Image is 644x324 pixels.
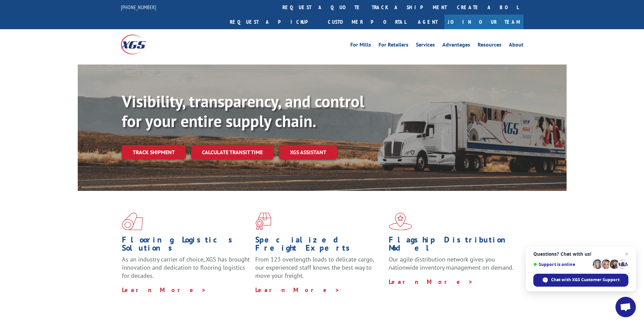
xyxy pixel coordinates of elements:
[533,262,590,267] span: Support is online
[389,278,473,286] a: Learn More >
[551,277,620,283] span: Chat with XGS Customer Support
[122,145,186,159] a: Track shipment
[255,255,384,286] p: From 123 overlength loads to delicate cargo, our experienced staff knows the best way to move you...
[191,145,274,160] a: Calculate transit time
[478,42,501,50] a: Resources
[442,42,470,50] a: Advantages
[615,297,636,317] div: Open chat
[122,255,250,280] span: As an industry carrier of choice, XGS has brought innovation and dedication to flooring logistics...
[416,42,435,50] a: Services
[389,255,514,271] span: Our agile distribution network gives you nationwide inventory management on demand.
[379,42,408,50] a: For Retailers
[122,91,364,131] b: Visibility, transparency, and control for your entire supply chain.
[122,286,206,294] a: Learn More >
[279,145,337,160] a: XGS ASSISTANT
[623,250,631,258] span: Close chat
[323,15,411,29] a: Customer Portal
[509,42,523,50] a: About
[255,236,384,255] h1: Specialized Freight Experts
[411,15,444,29] a: Agent
[121,4,156,11] a: [PHONE_NUMBER]
[444,15,523,29] a: Join Our Team
[350,42,371,50] a: For Mills
[122,213,143,230] img: xgs-icon-total-supply-chain-intelligence-red
[533,274,628,287] div: Chat with XGS Customer Support
[255,213,271,230] img: xgs-icon-focused-on-flooring-red
[122,236,250,255] h1: Flooring Logistics Solutions
[255,286,340,294] a: Learn More >
[389,236,517,255] h1: Flagship Distribution Model
[389,213,412,230] img: xgs-icon-flagship-distribution-model-red
[225,15,323,29] a: Request a pickup
[533,251,628,257] span: Questions? Chat with us!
